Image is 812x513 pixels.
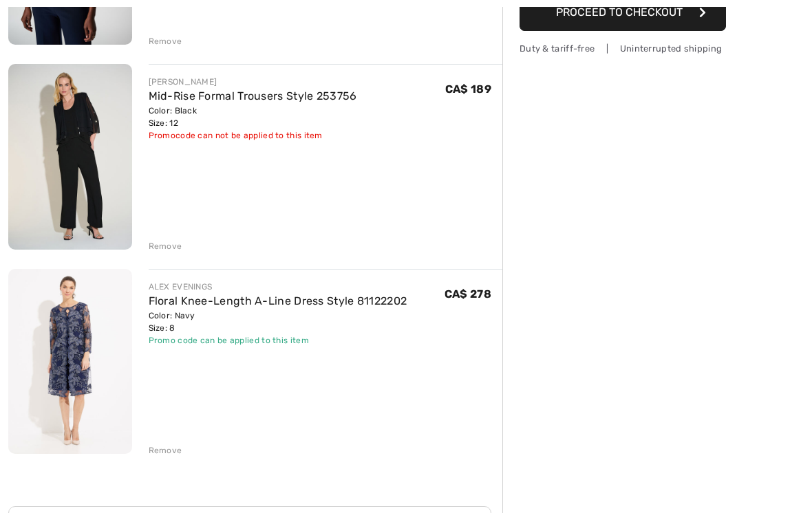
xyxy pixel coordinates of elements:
[8,269,132,454] img: Floral Knee-Length A-Line Dress Style 81122202
[149,76,357,88] div: [PERSON_NAME]
[8,64,132,249] img: Mid-Rise Formal Trousers Style 253756
[149,105,357,129] div: Color: Black Size: 12
[556,6,683,19] span: Proceed to Checkout
[149,129,357,142] div: Promocode can not be applied to this item
[149,444,182,457] div: Remove
[445,83,491,96] span: CA$ 189
[149,309,407,334] div: Color: Navy Size: 8
[149,334,407,347] div: Promo code can be applied to this item
[149,89,357,102] a: Mid-Rise Formal Trousers Style 253756
[149,294,407,307] a: Floral Knee-Length A-Line Dress Style 81122202
[149,281,407,293] div: ALEX EVENINGS
[520,42,726,55] div: Duty & tariff-free | Uninterrupted shipping
[149,240,182,252] div: Remove
[445,287,491,301] span: CA$ 278
[149,35,182,47] div: Remove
